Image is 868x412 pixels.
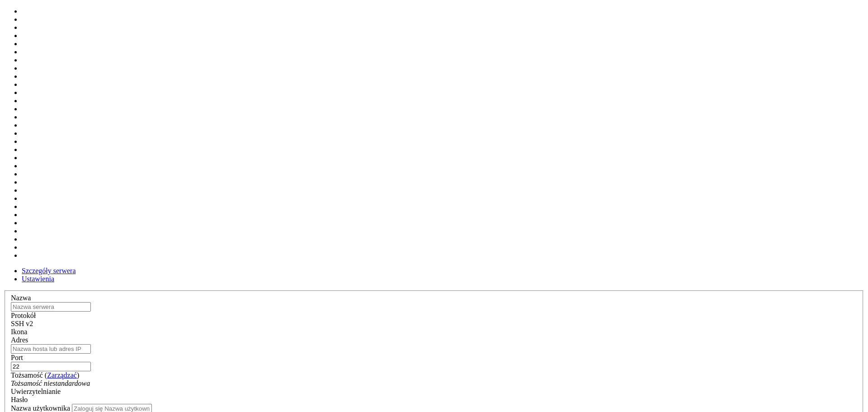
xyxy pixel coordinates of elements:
[4,19,286,26] font: Programy wchodzące w skład systemu Debian GNU/Linux są wolnym oprogramowaniem;
[4,65,217,72] font: Ostatnie logowanie: [DATE] 23:39:36 z adresu [TECHNICAL_ID]
[11,404,70,412] font: Nazwa użytkownika
[22,267,76,275] a: Szczegóły serwera
[22,275,54,283] a: Ustawienia
[11,302,91,312] input: Nazwa serwera
[11,388,61,395] font: Uwierzytelnianie
[11,354,23,361] font: Port
[4,50,221,57] font: Debian GNU/Linux nie jest objęty żadną gwarancją, w zakresie
[4,4,336,11] font: Linux Debian-1101-bullseye-amd64-base 5.10.0-9-amd64 #1 SMP Debian 5.10.70-1 ([DATE]) x86_64
[11,294,31,302] font: Nazwa
[11,396,28,403] font: Hasło
[11,336,28,344] font: Adres
[11,379,857,388] div: Tożsamość niestandardowa
[160,73,164,81] div: (41, 9)
[4,73,18,80] span: root
[11,328,27,336] font: Ikona
[18,73,22,80] span: @
[4,57,130,65] font: dozwolone przez obowiązujące prawo.
[11,362,91,371] input: Numer portu
[134,73,137,80] span: ~
[11,320,857,328] div: SSH v2
[137,73,141,80] span: #
[11,320,33,327] font: SSH v2
[4,27,217,34] font: Dokładne warunki dystrybucji dla każdego programu opisano w
[77,371,79,379] font: )
[45,371,47,379] font: (
[11,379,90,387] font: Tożsamość niestandardowa
[47,371,77,379] a: Zarządzać
[4,34,170,42] font: pojedyncze pliki w /usr/share/doc/*/copyright.
[11,344,91,354] input: Nazwa hosta lub adres IP
[11,371,43,379] font: Tożsamość
[11,396,857,404] div: Hasło
[11,312,36,319] font: Protokół
[22,73,134,80] span: Debian-1101-bullseye-amd64-base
